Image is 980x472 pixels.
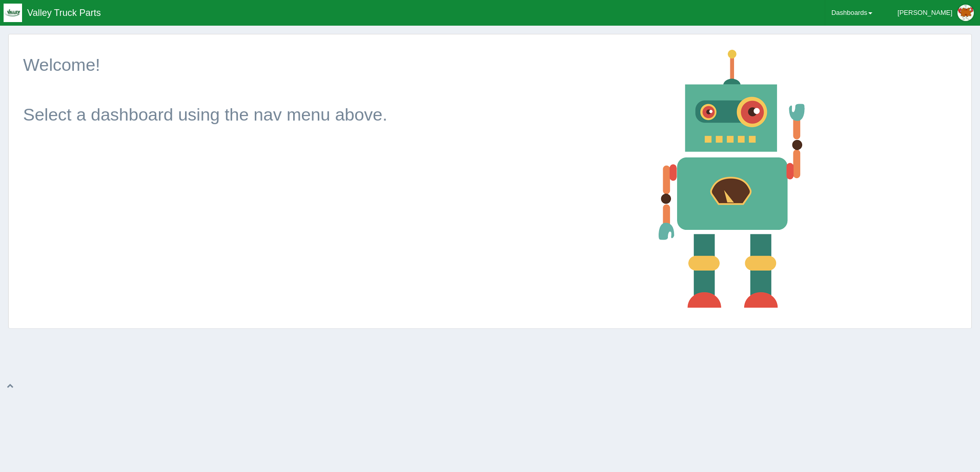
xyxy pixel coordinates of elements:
div: [PERSON_NAME] [897,3,952,23]
p: Welcome! Select a dashboard using the nav menu above. [23,52,643,127]
img: Profile Picture [957,5,974,21]
img: robot-18af129d45a23e4dba80317a7b57af8f57279c3d1c32989fc063bd2141a5b856.png [651,42,814,315]
img: q1blfpkbivjhsugxdrfq.png [4,4,22,22]
span: Valley Truck Parts [27,8,101,18]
